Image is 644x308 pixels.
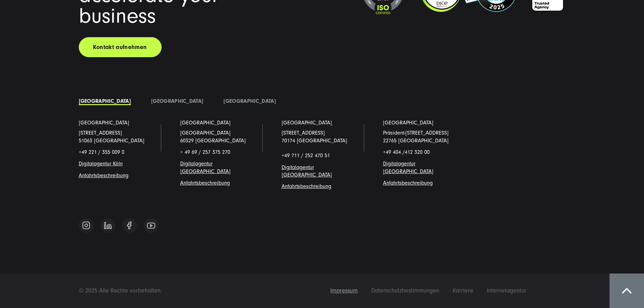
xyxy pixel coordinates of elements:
[120,161,123,167] a: n
[79,172,128,179] a: Anfahrtsbeschreibung
[151,98,203,104] a: [GEOGRAPHIC_DATA]
[487,287,526,294] span: Internetagentur
[223,98,276,104] a: [GEOGRAPHIC_DATA]
[79,161,120,167] a: Digitalagentur Köl
[371,287,439,294] span: Datenschutzbestimmungen
[282,183,331,189] a: Anfahrtsbeschreibung
[453,287,473,294] span: Karriere
[79,287,162,294] span: © 2025 Alle Rechte vorbehalten.
[180,130,231,136] span: [GEOGRAPHIC_DATA]
[82,221,90,230] img: Follow us on Instagram
[79,119,129,126] a: [GEOGRAPHIC_DATA]
[180,138,246,144] a: 60329 [GEOGRAPHIC_DATA]
[383,161,433,174] a: Digitalagentur [GEOGRAPHIC_DATA]
[383,119,433,126] a: [GEOGRAPHIC_DATA]
[383,149,430,155] span: +49 404 /
[282,138,347,144] a: 70174 [GEOGRAPHIC_DATA]
[127,221,132,229] img: Follow us on Facebook
[180,180,230,186] span: g
[180,149,230,155] span: + 49 69 / 257 375 270
[79,138,144,144] a: 51063 [GEOGRAPHIC_DATA]
[79,37,162,57] a: Kontakt aufnehmen
[383,129,464,144] p: Präsident-[STREET_ADDRESS] 22765 [GEOGRAPHIC_DATA]
[282,130,325,136] a: [STREET_ADDRESS]
[79,148,160,156] p: +49 221 / 355 009 0
[104,222,112,229] img: Follow us on Linkedin
[180,180,227,186] a: Anfahrtsbeschreibun
[383,180,433,186] a: Anfahrtsbeschreibung
[79,98,131,104] a: [GEOGRAPHIC_DATA]
[79,130,122,136] a: [STREET_ADDRESS]
[180,119,231,126] a: [GEOGRAPHIC_DATA]
[147,222,155,229] img: Follow us on Youtube
[282,164,332,178] a: Digitalagentur [GEOGRAPHIC_DATA]
[282,152,330,159] span: +49 711 / 252 470 51
[180,161,231,174] a: Digitalagentur [GEOGRAPHIC_DATA]
[330,287,358,294] span: Impressum
[282,119,332,126] a: [GEOGRAPHIC_DATA]
[405,149,430,155] span: 412 320 00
